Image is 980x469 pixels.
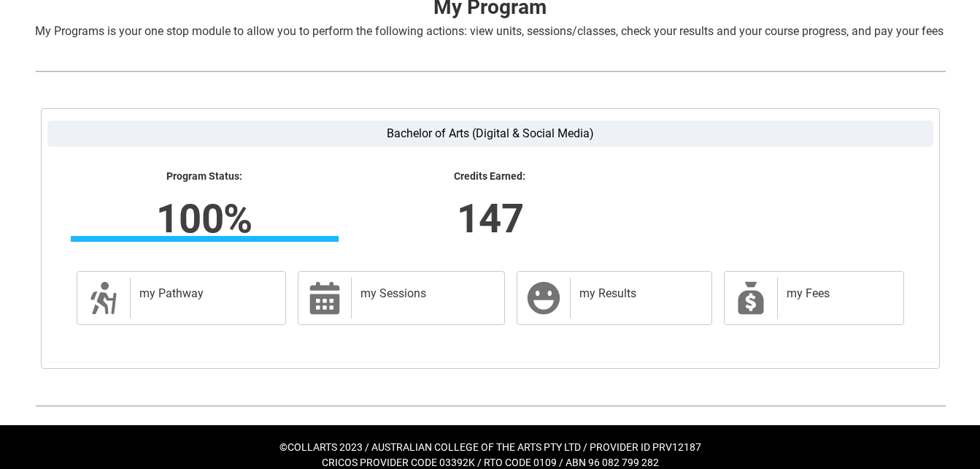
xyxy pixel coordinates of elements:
[298,271,505,325] a: my Sessions
[71,236,339,242] div: Progress Bar
[787,286,889,301] h2: my Fees
[139,286,271,301] h2: my Pathway
[35,64,946,79] img: REDU_GREY_LINE
[360,286,490,301] h2: my Sessions
[517,271,711,325] a: my Results
[262,188,717,248] lightning-formatted-number: 147
[724,271,904,325] a: my Fees
[35,398,946,413] img: REDU_GREY_LINE
[733,281,768,316] span: My Payments
[579,286,696,301] h2: my Results
[47,121,933,147] label: Bachelor of Arts (Digital & Social Media)
[71,170,339,183] lightning-formatted-text: Program Status:
[77,271,287,325] a: my Pathway
[356,170,624,183] lightning-formatted-text: Credits Earned:
[86,281,121,316] span: Description of icon when needed
[35,24,944,38] span: My Programs is your one stop module to allow you to perform the following actions: view units, se...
